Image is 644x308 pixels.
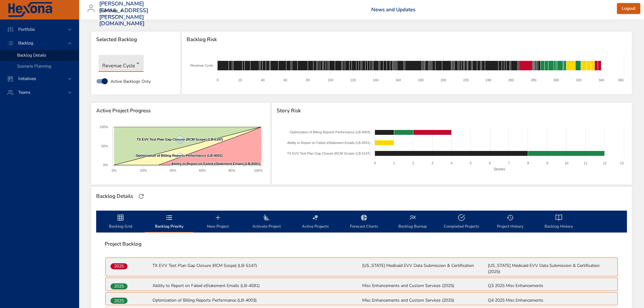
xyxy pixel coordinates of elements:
text: 200 [440,78,446,82]
text: 80 [306,78,310,82]
text: 280 [531,78,536,82]
text: 6 [489,161,491,165]
span: Scenario Planning [17,63,51,69]
text: 160 [395,78,401,82]
p: Misc Enhancements and Custom Services (2025) [362,283,487,289]
div: 2025 [110,283,128,289]
a: News and Updates [371,6,415,13]
text: 360 [618,78,623,82]
text: 100% [100,125,108,129]
span: Completed Projects [441,214,482,230]
text: 5 [470,161,472,165]
text: 120 [350,78,355,82]
span: Active Project Progress [96,108,266,114]
span: Initiatives [13,76,41,82]
span: Backlog Burnup [392,214,433,230]
text: Revenue Cycle [190,64,213,67]
text: 80% [228,169,235,172]
span: 2025 [110,283,128,289]
div: 2025 [110,263,128,269]
div: backlog-tab [96,211,627,233]
p: Ability to Report on Failed eStatement Emails (LB-4591) [152,283,361,289]
span: Selected Backlog [96,37,176,43]
span: Activate Project [246,214,287,230]
span: Backlog Risk [187,37,627,43]
p: Misc Enhancements and Custom Services (2025) [362,297,487,303]
text: 0% [112,169,117,172]
text: 60 [283,78,287,82]
p: Optimization of Billing Reports Performance (LB-4003) [152,297,361,303]
button: Refresh Page [137,192,146,201]
p: Q4 2025 Misc Enhancements [488,297,613,303]
text: 40 [261,78,264,82]
p: [US_STATE] Medicaid EVV Data Submission & Certification (2025) [488,263,613,275]
text: TX EVV Test Plan Gap Closure (RCM Scope) (LB-5147) [137,138,223,141]
text: 140 [373,78,378,82]
text: 300 [553,78,559,82]
span: New Project [197,214,239,230]
text: 220 [463,78,468,82]
span: Project Backlog [105,241,618,247]
text: TX EVV Test Plan Gap Closure (RCM Scope) (LB-5147) [287,152,371,155]
div: Raintree [99,6,125,16]
span: Active Backlogs Only [110,78,151,85]
p: [US_STATE] Medicaid EVV Data Submission & Certification [362,263,487,269]
span: 2025 [110,263,128,269]
span: Active Projects [295,214,336,230]
span: Forecast Charts [343,214,385,230]
span: Backlog Details [17,52,46,58]
text: 7 [508,161,510,165]
text: 0 [217,78,219,82]
text: Optimization of Billing Reports Performance (LB-4003) [136,154,222,157]
span: Project History [489,214,531,230]
text: 340 [598,78,604,82]
text: 180 [418,78,423,82]
text: 8 [527,161,529,165]
text: 60% [199,169,206,172]
text: 0% [103,163,108,167]
span: Story Risk [277,108,627,114]
text: Ability to Report on Failed eStatement Emails (LB-4591) [171,162,260,166]
text: 1 [393,161,395,165]
div: Backlog Details [94,191,135,201]
span: Teams [13,89,35,95]
text: 13 [620,161,624,165]
span: Backlog History [538,214,579,230]
span: Portfolio [13,26,40,32]
text: 10 [565,161,568,165]
text: 240 [485,78,491,82]
text: Optimization of Billing Reports Performance (LB-4003) [290,130,370,134]
text: 2 [412,161,414,165]
text: Ability to Report on Failed eStatement Emails (LB-4591) [287,141,370,145]
span: 2025 [110,298,128,304]
text: 40% [170,169,176,172]
span: Backlog Priority [149,214,190,230]
img: Hexona [7,2,53,17]
div: Revenue Cycle [99,55,144,72]
span: Backlog Grid [100,214,141,230]
text: 100% [254,169,263,172]
text: 20% [140,169,147,172]
p: Q3 2025 Misc Enhancements [488,283,613,289]
text: 320 [576,78,581,82]
text: 50% [101,144,108,148]
p: TX EVV Test Plan Gap Closure (RCM Scope) (LB-5147) [152,263,361,269]
span: Logout [622,5,635,12]
text: 100 [327,78,333,82]
text: 12 [603,161,607,165]
h3: [PERSON_NAME][EMAIL_ADDRESS][PERSON_NAME][DOMAIN_NAME] [99,1,148,27]
text: 3 [432,161,433,165]
text: 0 [374,161,376,165]
text: Stories [494,167,505,171]
button: Logout [617,3,640,14]
text: 260 [508,78,514,82]
text: 4 [451,161,453,165]
text: 11 [584,161,587,165]
text: 20 [238,78,242,82]
span: Backlog [13,40,38,46]
text: 9 [547,161,548,165]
